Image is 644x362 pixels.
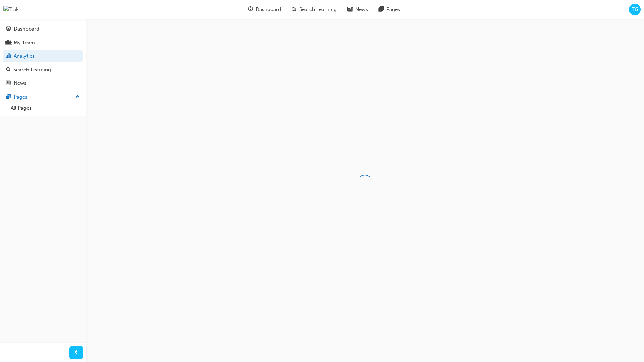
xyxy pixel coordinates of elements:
[379,5,384,14] span: pages-icon
[6,80,11,86] span: news-icon
[347,5,353,14] span: news-icon
[248,5,253,14] span: guage-icon
[292,5,297,14] span: search-icon
[243,3,286,16] a: guage-iconDashboard
[6,53,11,59] span: chart-icon
[6,40,11,46] span: people-icon
[3,64,83,76] a: Search Learning
[6,94,11,100] span: pages-icon
[256,6,281,13] span: Dashboard
[629,4,641,15] button: TG
[8,103,83,113] a: All Pages
[373,3,406,16] a: pages-iconPages
[3,77,83,89] a: News
[6,26,11,32] span: guage-icon
[286,3,342,16] a: search-iconSearch Learning
[3,6,19,13] img: Trak
[75,93,80,101] span: up-icon
[74,349,79,357] span: prev-icon
[342,3,373,16] a: news-iconNews
[6,67,11,73] span: search-icon
[3,23,83,35] a: Dashboard
[14,79,26,87] div: News
[386,6,400,13] span: Pages
[3,21,83,91] button: DashboardMy TeamAnalyticsSearch LearningNews
[3,50,83,62] a: Analytics
[3,91,83,103] button: Pages
[14,39,35,47] div: My Team
[299,6,337,13] span: Search Learning
[355,6,368,13] span: News
[3,37,83,49] a: My Team
[14,25,39,33] div: Dashboard
[632,6,638,13] span: TG
[14,93,28,101] div: Pages
[13,66,51,74] div: Search Learning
